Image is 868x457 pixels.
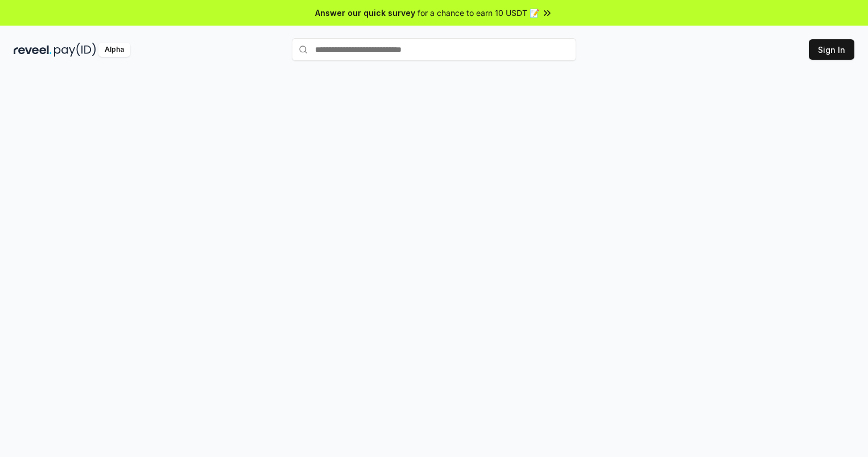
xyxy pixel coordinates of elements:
img: pay_id [54,43,96,57]
div: Alpha [98,43,130,57]
span: for a chance to earn 10 USDT 📝 [418,7,539,19]
img: reveel_dark [14,43,52,57]
button: Sign In [809,39,854,60]
span: Answer our quick survey [315,7,415,19]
